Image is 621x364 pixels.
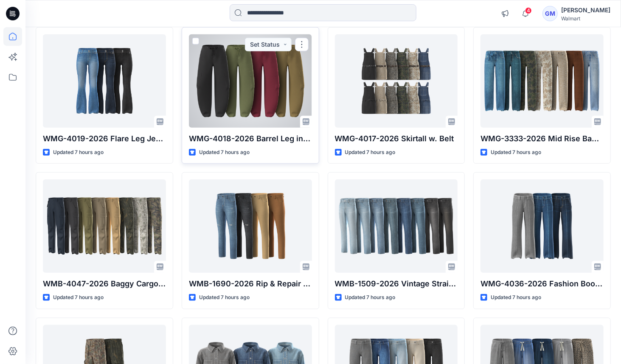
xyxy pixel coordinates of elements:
p: Updated 7 hours ago [345,293,396,302]
p: Updated 7 hours ago [53,148,104,157]
span: 4 [525,7,532,14]
p: WMG-4017-2026 Skirtall w. Belt [335,133,458,145]
p: WMB-1509-2026 Vintage Straight [PERSON_NAME] [335,278,458,290]
p: Updated 7 hours ago [199,293,250,302]
div: GM [542,6,558,21]
p: Updated 7 hours ago [53,293,104,302]
p: WMG-3333-2026 Mid Rise Baggy Straight Pant [481,133,604,145]
p: WMB-1690-2026 Rip & Repair [PERSON_NAME] [189,278,312,290]
p: WMG-4036-2026 Fashion Boot Leg [PERSON_NAME] [481,278,604,290]
p: WMG-4019-2026 Flare Leg Jean_Opt2 [43,133,166,145]
p: Updated 7 hours ago [491,293,541,302]
p: WMB-4047-2026 Baggy Cargo Pant [43,278,166,290]
a: WMG-4019-2026 Flare Leg Jean_Opt2 [43,34,166,128]
a: WMB-1509-2026 Vintage Straight Jean [335,179,458,273]
p: Updated 7 hours ago [491,148,541,157]
a: WMB-4047-2026 Baggy Cargo Pant [43,179,166,273]
a: WMG-4036-2026 Fashion Boot Leg Jean [481,179,604,273]
div: [PERSON_NAME] [561,5,610,15]
p: Updated 7 hours ago [199,148,250,157]
a: WMG-3333-2026 Mid Rise Baggy Straight Pant [481,34,604,128]
a: WMG-4018-2026 Barrel Leg in Twill_Opt 2 [189,34,312,128]
p: WMG-4018-2026 Barrel Leg in Twill_Opt 2 [189,133,312,145]
a: WMB-1690-2026 Rip & Repair Jean [189,179,312,273]
div: Walmart [561,15,610,22]
a: WMG-4017-2026 Skirtall w. Belt [335,34,458,128]
p: Updated 7 hours ago [345,148,396,157]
